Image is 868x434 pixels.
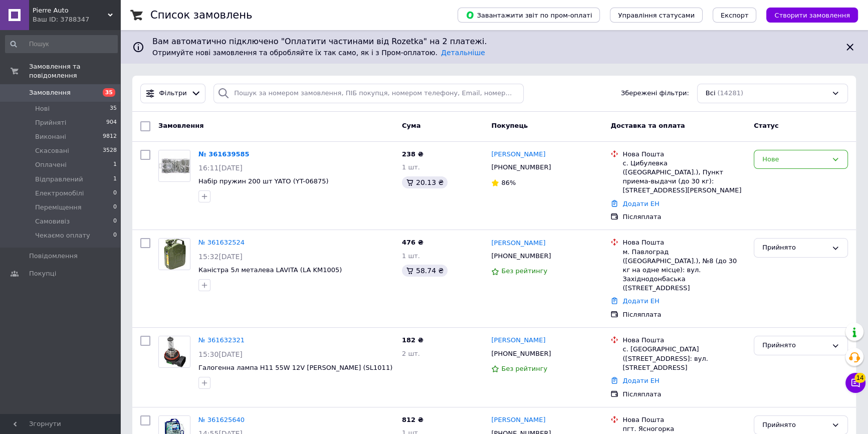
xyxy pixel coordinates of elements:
[845,373,865,393] button: Чат з покупцем14
[756,11,858,19] a: Створити замовлення
[198,164,243,172] span: 16:11[DATE]
[5,35,118,53] input: Пошук
[622,310,746,319] div: Післяплата
[103,132,117,141] span: 9812
[29,62,120,80] span: Замовлення та повідомлення
[721,12,749,19] span: Експорт
[402,336,423,344] span: 182 ₴
[35,175,83,184] span: Відправлений
[198,336,245,344] a: № 361632321
[35,104,50,113] span: Нові
[622,297,659,305] a: Додати ЕН
[35,132,66,141] span: Виконані
[491,150,545,159] a: [PERSON_NAME]
[491,415,545,425] a: [PERSON_NAME]
[754,122,779,129] span: Статус
[762,154,827,165] div: Нове
[159,239,190,270] img: Фото товару
[402,150,423,158] span: 238 ₴
[402,265,448,277] div: 58.74 ₴
[774,12,850,19] span: Створити замовлення
[854,373,865,383] span: 14
[717,89,743,97] span: (14281)
[491,336,545,345] a: [PERSON_NAME]
[622,248,746,293] div: м. Павлоград ([GEOGRAPHIC_DATA].), №8 (до 30 кг на одне місце): вул. Західнодонбаська ([STREET_AD...
[621,89,689,98] span: Збережені фільтри:
[441,49,485,57] a: Детальніше
[198,364,392,371] a: Галогенна лампа H11 55W 12V [PERSON_NAME] (SL1011)
[29,269,56,278] span: Покупці
[501,365,547,372] span: Без рейтингу
[158,150,190,182] a: Фото товару
[33,15,120,24] div: Ваш ID: 3788347
[402,416,423,423] span: 812 ₴
[622,336,746,345] div: Нова Пошта
[33,6,108,15] span: Pierre Auto
[29,88,71,97] span: Замовлення
[491,239,545,248] a: [PERSON_NAME]
[489,161,553,174] div: [PHONE_NUMBER]
[622,415,746,424] div: Нова Пошта
[113,189,117,198] span: 0
[622,390,746,399] div: Післяплата
[159,150,190,181] img: Фото товару
[501,179,516,186] span: 86%
[402,252,420,260] span: 1 шт.
[402,163,420,171] span: 1 шт.
[622,200,659,207] a: Додати ЕН
[158,336,190,368] a: Фото товару
[198,150,250,158] a: № 361639585
[762,243,827,253] div: Прийнято
[152,36,836,48] span: Вам автоматично підключено "Оплатити частинами від Rozetka" на 2 платежі.
[159,336,190,367] img: Фото товару
[35,118,66,127] span: Прийняті
[198,177,329,185] a: Набір пружин 200 шт YATO (YT-06875)
[213,84,524,103] input: Пошук за номером замовлення, ПІБ покупця, номером телефону, Email, номером накладної
[762,420,827,430] div: Прийнято
[113,203,117,212] span: 0
[106,118,117,127] span: 904
[103,88,115,97] span: 35
[103,146,117,155] span: 3528
[35,231,90,240] span: Чекаємо оплату
[402,176,448,188] div: 20.13 ₴
[35,160,67,169] span: Оплачені
[458,8,600,23] button: Завантажити звіт по пром-оплаті
[35,217,70,226] span: Самовивіз
[113,175,117,184] span: 1
[35,203,82,212] span: Переміщення
[713,8,757,23] button: Експорт
[29,252,78,261] span: Повідомлення
[35,189,84,198] span: Електромобілі
[158,238,190,270] a: Фото товару
[198,266,342,274] a: Каністра 5л металева LAVITA (LA KM1005)
[113,217,117,226] span: 0
[402,350,420,357] span: 2 шт.
[152,49,485,57] span: Отримуйте нові замовлення та обробляйте їх так само, як і з Пром-оплатою.
[622,159,746,195] div: с. Цибулевка ([GEOGRAPHIC_DATA].), Пункт приема-выдачи (до 30 кг): [STREET_ADDRESS][PERSON_NAME]
[113,160,117,169] span: 1
[501,267,547,275] span: Без рейтингу
[198,416,245,423] a: № 361625640
[402,239,423,246] span: 476 ₴
[622,212,746,222] div: Післяплата
[113,231,117,240] span: 0
[466,11,592,20] span: Завантажити звіт по пром-оплаті
[198,350,243,358] span: 15:30[DATE]
[489,347,553,360] div: [PHONE_NUMBER]
[622,377,659,384] a: Додати ЕН
[35,146,69,155] span: Скасовані
[622,345,746,372] div: с. [GEOGRAPHIC_DATA] ([STREET_ADDRESS]: вул. [STREET_ADDRESS]
[762,340,827,351] div: Прийнято
[706,89,716,98] span: Всі
[110,104,117,113] span: 35
[610,8,703,23] button: Управління статусами
[198,253,243,261] span: 15:32[DATE]
[622,238,746,247] div: Нова Пошта
[766,8,858,23] button: Створити замовлення
[489,250,553,263] div: [PHONE_NUMBER]
[158,122,203,129] span: Замовлення
[150,9,252,21] h1: Список замовлень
